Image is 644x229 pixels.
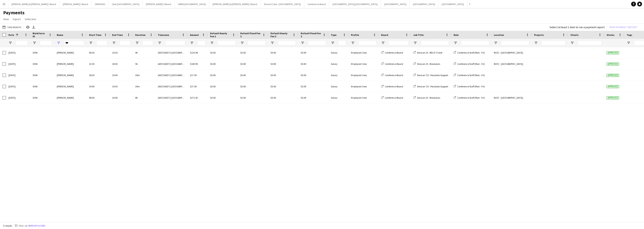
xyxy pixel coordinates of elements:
div: 30m [133,70,155,81]
button: [PERSON_NAME]'s Board [60,0,92,8]
a: Xerocon 25 - REG E-Ticket [413,51,442,54]
a: Export [11,17,22,22]
input: Projects Filter Input [541,40,566,45]
div: [DATE] [6,58,30,69]
span: Timezone [158,33,169,36]
a: Conference Staff (Mon - Fri) [454,85,485,88]
button: Uber [GEOGRAPHIC_DATA] [109,0,143,8]
span: Conference Board [385,51,403,54]
div: Employed Crew [349,70,379,81]
div: Salary [328,92,349,103]
div: $0.00 [238,81,268,92]
button: [PERSON_NAME] & [PERSON_NAME]'s Board [209,0,261,8]
input: Default Hourly Fee 2 Filter Input [278,40,296,45]
button: Open Filter Menu [413,41,417,45]
span: Clients [570,33,579,36]
div: $0.00 [268,70,298,81]
div: Salary [328,47,349,58]
input: Board Filter Input [388,40,409,45]
span: Projects [534,33,544,36]
button: Open Filter Menu [351,41,355,45]
div: $0.00 [238,70,268,81]
div: Employed Crew [349,81,379,92]
span: Selection [25,17,36,21]
button: Open Filter Menu [534,41,538,45]
a: Conference Board [381,62,403,65]
div: $0.00 [208,70,238,81]
div: 8h [133,92,155,103]
input: Clients Filter Input [578,40,602,45]
input: Amount Filter Input [197,40,205,45]
span: Conference Board [385,62,403,65]
div: 30m [133,81,155,92]
a: Conference Board [381,51,403,54]
span: Status [607,33,614,36]
span: Location [494,33,504,36]
button: Remove filters [28,224,46,228]
div: $0.00 [298,70,328,81]
a: Conference Board [381,74,403,77]
span: Type [331,33,336,36]
div: 5396 [30,92,54,103]
span: Profile [351,33,359,36]
span: Approved [607,85,619,88]
div: (AEST/AEDT) [GEOGRAPHIC_DATA] [155,92,188,103]
input: Job Title Filter Input [421,40,449,45]
button: [GEOGRAPHIC_DATA] [381,0,410,8]
div: $0.00 [298,92,328,103]
button: Open Filter Menu [57,41,60,45]
span: Default Fixed Fee 2 [301,32,321,38]
span: Amount [190,33,199,36]
span: Default Fixed Fee 1 [240,32,261,38]
input: Role Filter Input [461,40,489,45]
button: Open Filter Menu [270,41,274,45]
span: $271.92 [190,96,198,99]
button: Open Filter Menu [89,41,93,45]
input: Name Filter Input [64,40,84,45]
span: [PERSON_NAME] [57,74,74,77]
span: Default Hourly Fee 2 [270,32,291,38]
a: Conference Staff (Mon - Fri) [454,51,485,54]
div: Employed Crew [349,58,379,69]
button: Open Filter Menu [381,41,385,45]
span: $17.00 [190,74,197,77]
app-action-btn: Export XLSX [31,25,36,30]
div: 19:00 [110,70,133,81]
button: Open Filter Menu [570,41,574,45]
span: Date [8,33,14,36]
div: BCEC - [GEOGRAPHIC_DATA] [491,58,532,69]
button: Open Filter Menu [331,41,334,45]
a: View [2,17,10,22]
span: Xerocon 25 - Breakouts [417,62,440,65]
span: View [3,17,9,21]
span: Duration [135,33,146,36]
button: This Month [2,25,22,30]
div: 5396 [30,70,54,81]
div: 18:30 [110,58,133,69]
div: $0.00 [208,47,238,58]
span: Approved [607,96,619,99]
div: 10:30 [110,47,133,58]
div: $0.00 [208,58,238,69]
span: Default Hourly Fee 1 [210,32,231,38]
a: Xerocon '25 - Headsets Support [413,74,448,77]
div: $0.00 [268,58,298,69]
div: 5h [133,58,155,69]
div: $0.00 [208,92,238,103]
div: (AEST/AEDT) [GEOGRAPHIC_DATA] [155,81,188,92]
button: Conference Board [304,0,329,8]
input: Type Filter Input [338,40,346,45]
button: [GEOGRAPHIC_DATA]/[GEOGRAPHIC_DATA] [329,0,381,8]
span: Conference Board [385,85,403,88]
button: [PERSON_NAME] & [PERSON_NAME]'s Board [8,0,60,8]
a: Xerocon 25 - Breakouts [413,62,440,65]
button: Open Filter Menu [112,41,116,45]
a: Conference Staff (Mon - Fri) [454,62,485,65]
button: Open Filter Menu [240,41,244,45]
button: SAMSUNG [92,0,109,8]
div: BCEC - [GEOGRAPHIC_DATA] [491,92,532,103]
input: Timezone Filter Input [165,40,185,45]
div: Salary [328,81,349,92]
span: Conference Staff (Mon - Fri) [457,51,485,54]
div: 5396 [30,81,54,92]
